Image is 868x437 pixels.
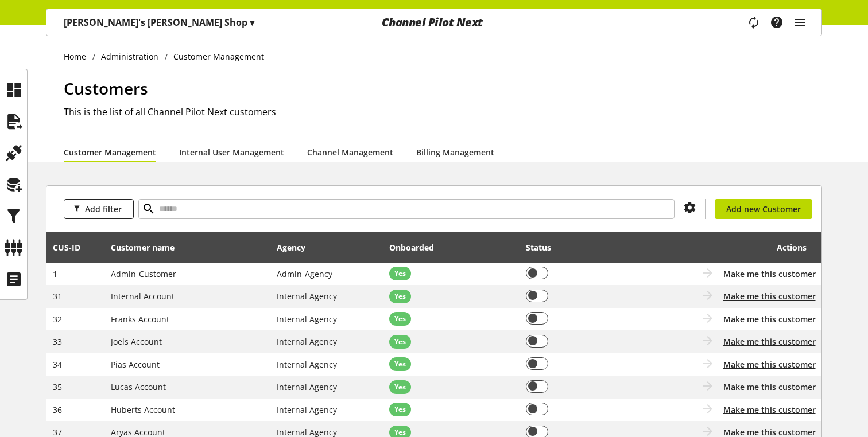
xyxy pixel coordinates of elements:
[64,77,148,99] span: Customers
[64,15,254,29] p: [PERSON_NAME]'s [PERSON_NAME] Shop
[53,291,62,302] span: 31
[85,203,122,215] span: Add filter
[111,404,175,415] span: Huberts Account
[179,146,284,158] a: Internal User Management
[111,381,166,392] span: Lucas Account
[394,382,406,392] span: Yes
[64,105,822,119] h2: This is the list of all Channel Pilot Next customers
[723,313,816,325] button: Make me this customer
[277,404,337,415] span: Internal Agency
[307,146,393,158] a: Channel Management
[277,314,337,325] span: Internal Agency
[53,268,57,279] span: 1
[111,268,176,279] span: Admin-Customer
[715,199,812,219] a: Add new Customer
[95,50,165,63] a: Administration
[394,337,406,347] span: Yes
[394,291,406,302] span: Yes
[111,241,186,253] div: Customer name
[250,16,254,29] span: ▾
[46,9,822,36] nav: main navigation
[111,359,160,370] span: Pias Account
[277,268,332,279] span: Admin-Agency
[53,314,62,325] span: 32
[53,404,62,415] span: 36
[277,359,337,370] span: Internal Agency
[277,291,337,302] span: Internal Agency
[723,268,816,280] button: Make me this customer
[111,314,169,325] span: Franks Account
[723,381,816,393] button: Make me this customer
[277,381,337,392] span: Internal Agency
[416,146,494,158] a: Billing Management
[64,50,92,63] a: Home
[111,336,162,347] span: Joels Account
[394,404,406,415] span: Yes
[394,359,406,369] span: Yes
[723,290,816,302] button: Make me this customer
[726,203,801,215] span: Add new Customer
[723,404,816,416] button: Make me this customer
[277,336,337,347] span: Internal Agency
[723,335,816,348] button: Make me this customer
[723,358,816,370] button: Make me this customer
[53,241,92,253] div: CUS-⁠ID
[389,241,445,253] div: Onboarded
[64,146,156,158] a: Customer Management
[633,236,806,259] div: Actions
[53,336,62,347] span: 33
[53,359,62,370] span: 34
[111,291,175,302] span: Internal Account
[64,199,134,219] button: Add filter
[394,268,406,279] span: Yes
[526,241,563,253] div: Status
[394,314,406,324] span: Yes
[277,241,317,253] div: Agency
[53,381,62,392] span: 35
